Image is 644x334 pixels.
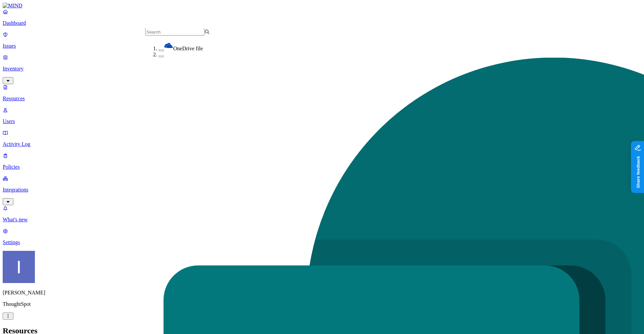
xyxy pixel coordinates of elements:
[3,43,641,49] p: Issues
[3,54,641,83] a: Inventory
[3,290,641,296] p: [PERSON_NAME]
[3,32,641,49] a: Issues
[3,9,641,26] a: Dashboard
[3,251,35,283] img: Itai Schwartz
[3,141,641,147] p: Activity Log
[164,41,173,50] img: onedrive
[145,29,205,36] input: Search
[3,3,641,9] a: MIND
[3,66,641,72] p: Inventory
[3,107,641,124] a: Users
[3,20,641,26] p: Dashboard
[3,118,641,124] p: Users
[3,96,641,102] p: Resources
[3,239,641,245] p: Settings
[3,164,641,170] p: Policies
[3,3,22,9] img: MIND
[3,175,641,204] a: Integrations
[3,84,641,102] a: Resources
[3,217,641,223] p: What's new
[3,187,641,193] p: Integrations
[3,153,641,170] a: Policies
[3,205,641,223] a: What's new
[3,301,641,307] p: ThoughtSpot
[3,130,641,147] a: Activity Log
[173,46,203,51] span: OneDrive file
[3,228,641,245] a: Settings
